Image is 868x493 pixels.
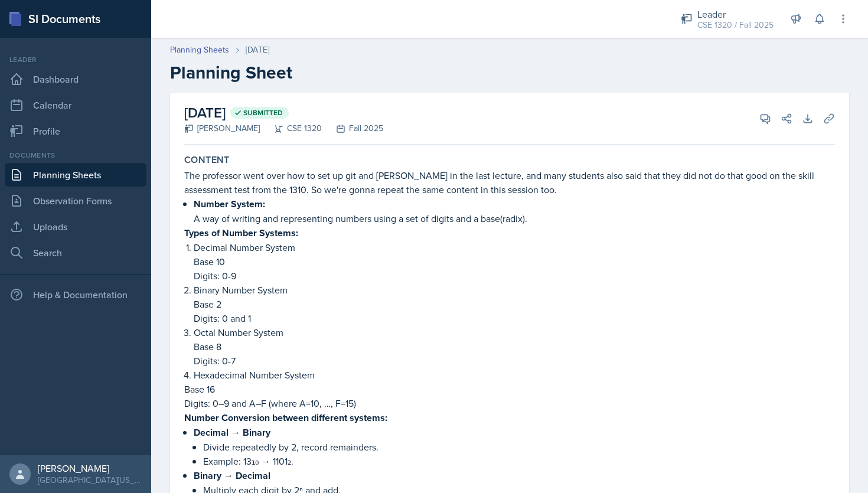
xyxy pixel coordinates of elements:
a: Planning Sheets [5,163,146,187]
div: [PERSON_NAME] [38,462,142,474]
a: Profile [5,119,146,143]
a: Observation Forms [5,189,146,213]
div: Leader [697,7,774,21]
label: Content [184,154,230,166]
p: Hexadecimal Number System [194,368,835,382]
h2: Planning Sheet [170,62,849,83]
div: Fall 2025 [322,122,383,135]
strong: Decimal → Binary [194,426,270,439]
p: Base 2 [194,297,835,311]
a: Planning Sheets [170,44,229,56]
strong: Number System: [194,197,265,211]
p: Base 10 [194,254,835,269]
p: Octal Number System [194,325,835,339]
a: Search [5,241,146,265]
div: Documents [5,150,146,161]
div: CSE 1320 [260,122,322,135]
p: Base 8 [194,339,835,354]
p: A way of writing and representing numbers using a set of digits and a base(radix). [194,211,835,226]
h2: [DATE] [184,102,383,123]
div: CSE 1320 / Fall 2025 [697,19,774,31]
div: [DATE] [246,44,269,56]
p: Example: 13₁₀ → 1101₂. [203,454,835,468]
p: Digits: 0–9 and A–F (where A=10, …, F=15) [184,396,835,410]
a: Uploads [5,215,146,239]
span: Submitted [243,108,283,117]
p: Digits: 0-7 [194,354,835,368]
div: [PERSON_NAME] [184,122,260,135]
p: The professor went over how to set up git and [PERSON_NAME] in the last lecture, and many student... [184,168,835,197]
div: [GEOGRAPHIC_DATA][US_STATE] [38,474,142,486]
a: Dashboard [5,67,146,91]
p: Digits: 0 and 1 [194,311,835,325]
strong: Number Conversion between different systems: [184,411,387,425]
div: Leader [5,54,146,65]
p: Decimal Number System [194,240,835,254]
strong: Binary → Decimal [194,469,270,482]
div: Help & Documentation [5,283,146,306]
p: Divide repeatedly by 2, record remainders. [203,440,835,454]
p: Binary Number System [194,283,835,297]
p: Base 16 [184,382,835,396]
a: Calendar [5,93,146,117]
strong: Types of Number Systems: [184,226,298,240]
p: Digits: 0-9 [194,269,835,283]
